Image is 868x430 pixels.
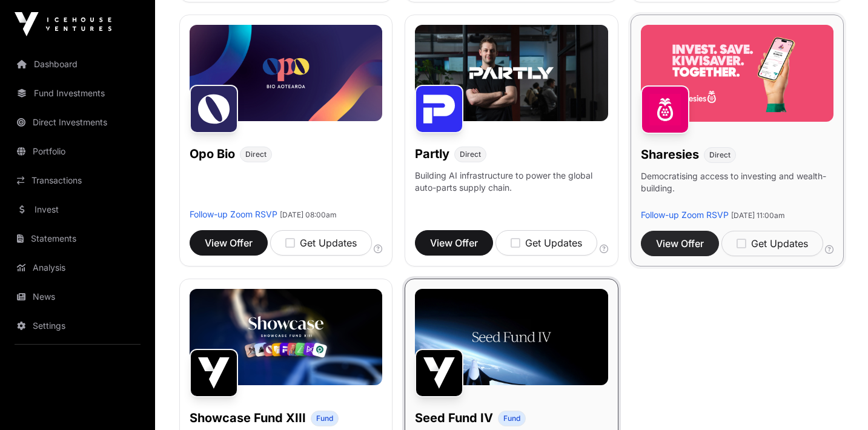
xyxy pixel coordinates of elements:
span: Direct [709,150,731,160]
img: Opo-Bio-Banner.jpg [190,25,382,121]
span: View Offer [430,236,478,250]
a: News [10,283,145,310]
img: Seed-Fund-4_Banner.jpg [415,289,608,385]
span: Direct [245,150,267,159]
a: Follow-up Zoom RSVP [190,209,277,219]
img: Icehouse Ventures Logo [15,12,111,36]
div: Get Updates [737,236,808,251]
h1: Seed Fund IV [415,409,493,426]
button: View Offer [190,230,268,256]
span: Direct [460,150,481,159]
a: Follow-up Zoom RSVP [641,210,729,220]
div: Get Updates [285,236,357,250]
div: Get Updates [511,236,582,250]
button: Get Updates [721,231,823,256]
button: View Offer [415,230,493,256]
img: Seed Fund IV [415,349,463,397]
img: Showcase-Fund-Banner-1.jpg [190,289,382,385]
a: Statements [10,225,145,252]
span: Fund [316,414,333,423]
a: Analysis [10,254,145,281]
span: View Offer [656,236,704,251]
a: Transactions [10,167,145,194]
h1: Opo Bio [190,145,235,162]
img: Sharesies-Banner.jpg [641,25,833,121]
a: Direct Investments [10,109,145,136]
a: Dashboard [10,51,145,78]
h1: Sharesies [641,146,699,163]
h1: Showcase Fund XIII [190,409,306,426]
a: Portfolio [10,138,145,165]
a: Invest [10,196,145,223]
iframe: Chat Widget [807,372,868,430]
img: Partly [415,85,463,133]
span: View Offer [205,236,253,250]
a: Settings [10,313,145,339]
a: Fund Investments [10,80,145,107]
img: Showcase Fund XIII [190,349,238,397]
p: Building AI infrastructure to power the global auto-parts supply chain. [415,170,608,208]
img: Sharesies [641,85,689,134]
span: Fund [503,414,520,423]
p: Democratising access to investing and wealth-building. [641,170,833,209]
button: Get Updates [270,230,372,256]
h1: Partly [415,145,449,162]
img: Opo Bio [190,85,238,133]
button: View Offer [641,231,719,256]
span: [DATE] 08:00am [280,210,337,219]
span: [DATE] 11:00am [731,211,785,220]
img: Partly-Banner.jpg [415,25,608,121]
button: Get Updates [495,230,597,256]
